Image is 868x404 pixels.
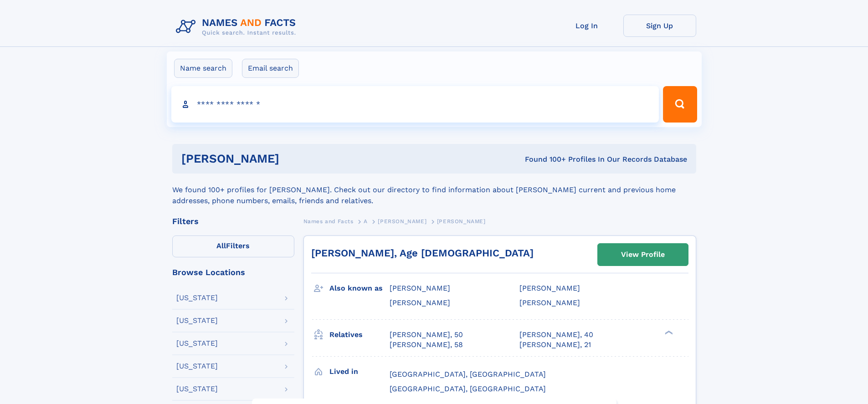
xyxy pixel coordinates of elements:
[621,244,665,265] div: View Profile
[598,244,688,266] a: View Profile
[216,241,226,250] span: All
[623,15,696,37] a: Sign Up
[519,284,580,292] span: [PERSON_NAME]
[172,15,303,39] img: Logo Names and Facts
[519,330,593,340] a: [PERSON_NAME], 40
[663,329,673,335] div: ❯
[176,317,218,324] div: [US_STATE]
[181,153,402,164] h1: [PERSON_NAME]
[172,235,294,257] label: Filters
[329,281,390,296] h3: Also known as
[176,294,218,302] div: [US_STATE]
[390,384,546,393] span: [GEOGRAPHIC_DATA], [GEOGRAPHIC_DATA]
[519,340,591,350] a: [PERSON_NAME], 21
[364,215,368,227] a: A
[171,86,659,123] input: search input
[519,298,580,307] span: [PERSON_NAME]
[390,370,546,378] span: [GEOGRAPHIC_DATA], [GEOGRAPHIC_DATA]
[176,340,218,347] div: [US_STATE]
[303,215,354,227] a: Names and Facts
[172,268,294,276] div: Browse Locations
[378,218,426,225] span: [PERSON_NAME]
[176,385,218,393] div: [US_STATE]
[390,298,450,307] span: [PERSON_NAME]
[390,340,463,350] a: [PERSON_NAME], 58
[364,218,368,225] span: A
[390,284,450,292] span: [PERSON_NAME]
[174,59,232,78] label: Name search
[172,217,294,225] div: Filters
[390,330,463,340] a: [PERSON_NAME], 50
[172,174,696,206] div: We found 100+ profiles for [PERSON_NAME]. Check out our directory to find information about [PERS...
[311,247,534,259] a: [PERSON_NAME], Age [DEMOGRAPHIC_DATA]
[378,215,426,227] a: [PERSON_NAME]
[329,327,390,343] h3: Relatives
[176,363,218,370] div: [US_STATE]
[437,218,486,225] span: [PERSON_NAME]
[329,364,390,379] h3: Lived in
[550,15,623,37] a: Log In
[663,86,697,123] button: Search Button
[242,59,299,78] label: Email search
[402,154,687,164] div: Found 100+ Profiles In Our Records Database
